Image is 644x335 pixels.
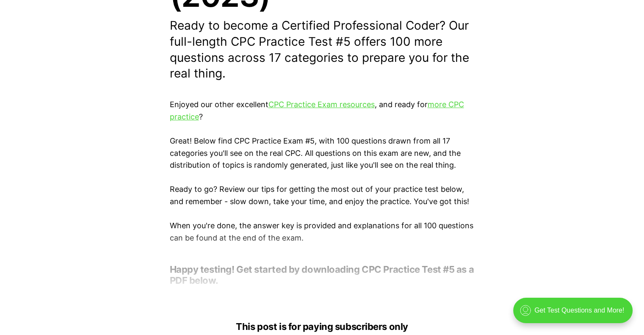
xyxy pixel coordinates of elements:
p: Enjoyed our other excellent , and ready for ? [170,99,475,123]
p: Ready to go? Review our tips for getting the most out of your practice test below, and remember -... [170,183,475,208]
p: When you're done, the answer key is provided and explanations for all 100 questions can be found ... [170,220,475,244]
a: more CPC practice [170,100,464,121]
p: Ready to become a Certified Professional Coder? Our full-length CPC Practice Test #5 offers 100 m... [170,18,475,82]
iframe: portal-trigger [506,293,644,335]
h4: This post is for paying subscribers only [170,321,475,332]
p: Great! Below find CPC Practice Exam #5, with 100 questions drawn from all 17 categories you'll se... [170,135,475,172]
a: CPC Practice Exam resources [268,100,375,109]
